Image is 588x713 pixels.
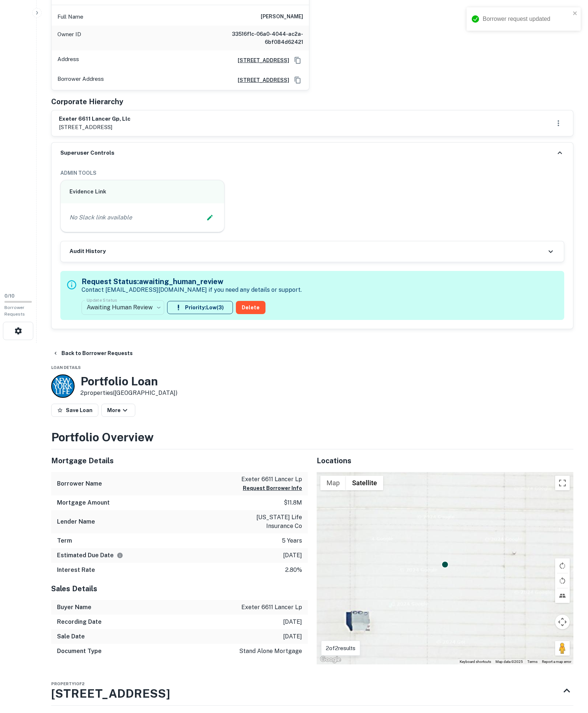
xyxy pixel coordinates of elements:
[82,286,302,294] p: Contact [EMAIL_ADDRESS][DOMAIN_NAME] if you need any details or support.
[555,558,570,573] button: Rotate map clockwise
[326,644,355,653] p: 2 of 2 results
[80,374,177,388] h3: Portfolio Loan
[51,365,81,370] span: Loan Details
[292,55,303,66] button: Copy Address
[261,12,303,21] h6: [PERSON_NAME]
[57,551,123,560] h6: Estimated Due Date
[87,297,117,303] label: Update Status
[555,476,570,490] button: Toggle fullscreen view
[50,347,136,360] button: Back to Borrower Requests
[346,476,383,490] button: Show satellite imagery
[317,455,573,466] h5: Locations
[60,169,564,177] h6: ADMIN TOOLS
[51,685,170,702] h3: [STREET_ADDRESS]
[239,647,302,656] p: stand alone mortgage
[57,536,72,545] h6: Term
[285,566,302,574] p: 2.80%
[320,476,346,490] button: Show street map
[51,404,98,417] button: Save Loan
[51,583,308,594] h5: Sales Details
[4,293,15,299] span: 0 / 10
[284,498,302,507] p: $11.8m
[241,603,302,612] p: exeter 6611 lancer lp
[243,484,302,493] button: Request Borrower Info
[57,479,102,488] h6: Borrower Name
[57,75,104,86] p: Borrower Address
[282,536,302,545] p: 5 years
[57,30,81,46] p: Owner ID
[69,247,106,256] h6: Audit History
[232,76,289,84] a: [STREET_ADDRESS]
[101,404,135,417] button: More
[236,513,302,531] p: [US_STATE] life insurance co
[555,641,570,656] button: Drag Pegman onto the map to open Street View
[57,55,79,66] p: Address
[318,655,343,664] img: Google
[51,676,573,705] div: Property1of2[STREET_ADDRESS]
[59,123,131,132] p: [STREET_ADDRESS]
[4,305,25,317] span: Borrower Requests
[57,632,85,641] h6: Sale Date
[542,660,571,664] a: Report a map error
[60,149,114,157] h6: Superuser Controls
[283,618,302,626] p: [DATE]
[82,276,302,287] h5: Request Status: awaiting_human_review
[495,660,523,664] span: Map data ©2025
[51,429,573,446] h3: Portfolio Overview
[51,455,308,466] h5: Mortgage Details
[57,12,83,21] p: Full Name
[69,213,132,222] p: No Slack link available
[241,475,302,484] p: exeter 6611 lancer lp
[555,573,570,588] button: Rotate map counterclockwise
[555,615,570,629] button: Map camera controls
[117,552,123,559] svg: Estimate is based on a standard schedule for this type of loan.
[57,566,95,574] h6: Interest Rate
[460,659,491,664] button: Keyboard shortcuts
[527,660,538,664] a: Terms (opens in new tab)
[59,115,131,123] h6: exeter 6611 lancer gp, llc
[236,301,265,314] button: Delete
[167,301,233,314] button: Priority:Low(3)
[51,682,84,686] span: Property 1 of 2
[57,517,95,526] h6: Lender Name
[215,30,303,46] h6: 33516f1c-06a0-4044-ac2a-6bf084d62421
[82,297,164,318] div: Awaiting Human Review
[57,647,102,656] h6: Document Type
[80,389,177,397] p: 2 properties ([GEOGRAPHIC_DATA])
[232,56,289,64] a: [STREET_ADDRESS]
[555,588,570,603] button: Tilt map
[57,603,91,612] h6: Buyer Name
[483,15,570,23] div: Borrower request updated
[57,618,102,626] h6: Recording Date
[573,10,578,17] button: close
[318,655,343,664] a: Open this area in Google Maps (opens a new window)
[551,654,588,690] iframe: Chat Widget
[292,75,303,86] button: Copy Address
[283,632,302,641] p: [DATE]
[57,498,110,507] h6: Mortgage Amount
[204,212,215,223] button: Edit Slack Link
[51,96,123,107] h5: Corporate Hierarchy
[283,551,302,560] p: [DATE]
[69,188,215,196] h6: Evidence Link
